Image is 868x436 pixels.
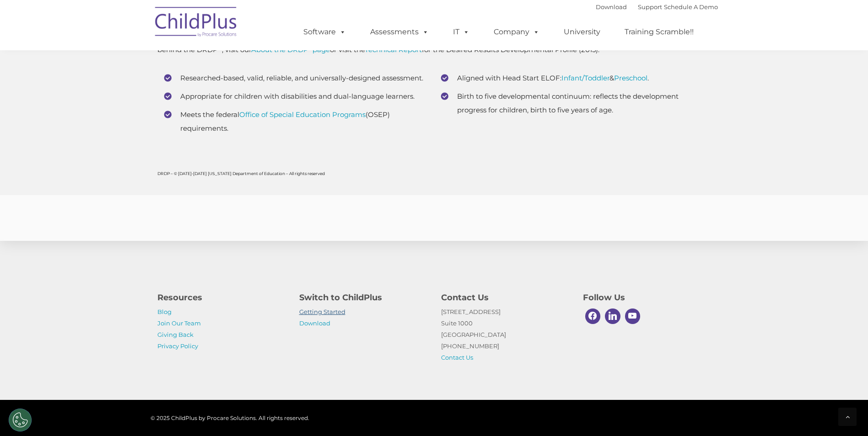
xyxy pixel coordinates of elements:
[157,171,325,176] span: DRDP – © [DATE]-[DATE] [US_STATE] Department of Education – All rights reserved
[151,0,242,46] img: ChildPlus by Procare Solutions
[441,90,704,117] li: Birth to five developmental continuum: reflects the development progress for children, birth to f...
[583,306,603,326] a: Facebook
[299,319,330,327] a: Download
[623,306,643,326] a: Youtube
[157,331,194,338] a: Giving Back
[157,291,286,304] h4: Resources
[441,71,704,85] li: Aligned with Head Start ELOF: & .
[441,354,473,361] a: Contact Us
[299,291,427,304] h4: Switch to ChildPlus
[485,23,549,41] a: Company
[441,291,569,304] h4: Contact Us
[218,44,222,51] sup: ©
[583,291,711,304] h4: Follow Us
[9,409,32,431] button: Cookies Settings
[251,45,330,54] a: About the DRDP©page
[596,3,627,11] a: Download
[561,74,609,82] a: Infant/Toddler
[239,110,366,119] a: Office of Special Education Programs
[615,23,703,41] a: Training Scramble!!
[157,308,172,315] a: Blog
[164,108,427,135] li: Meets the federal (OSEP) requirements.
[638,3,662,11] a: Support
[444,23,479,41] a: IT
[361,23,438,41] a: Assessments
[365,45,422,54] a: Technical Report
[294,23,355,41] a: Software
[555,23,609,41] a: University
[151,415,309,421] span: © 2025 ChildPlus by Procare Solutions. All rights reserved.
[299,308,345,315] a: Getting Started
[614,74,647,82] a: Preschool
[441,306,569,363] p: [STREET_ADDRESS] Suite 1000 [GEOGRAPHIC_DATA] [PHONE_NUMBER]
[596,3,718,11] font: |
[603,306,623,326] a: Linkedin
[157,342,198,350] a: Privacy Policy
[664,3,718,11] a: Schedule A Demo
[157,319,201,327] a: Join Our Team
[164,71,427,85] li: Researched-based, valid, reliable, and universally-designed assessment.
[164,90,427,103] li: Appropriate for children with disabilities and dual-language learners.
[308,44,313,51] sup: ©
